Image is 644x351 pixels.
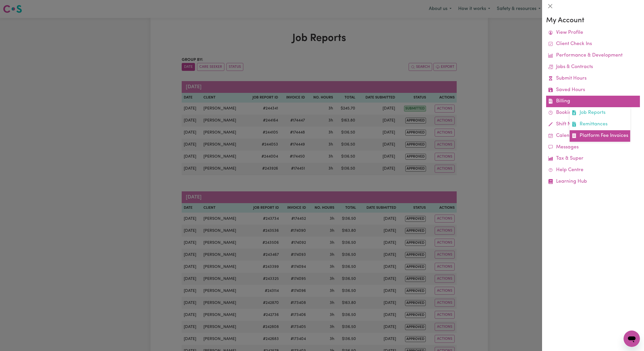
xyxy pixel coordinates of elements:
a: Platform Fee Invoices [570,130,630,142]
a: Jobs & Contracts [546,61,640,73]
a: Shift Notes [546,119,640,130]
a: Job Reports [570,107,630,119]
a: View Profile [546,27,640,39]
a: Calendar [546,130,640,142]
a: Help Centre [546,164,640,176]
a: Saved Hours [546,84,640,96]
a: Remittances [570,119,630,130]
iframe: Button to launch messaging window, conversation in progress [624,331,640,347]
a: Bookings [546,107,640,119]
a: Client Check Ins [546,38,640,50]
a: Messages [546,142,640,153]
a: BillingJob ReportsRemittancesPlatform Fee Invoices [546,96,640,107]
h3: My Account [546,16,640,25]
button: Close [546,2,554,10]
a: Tax & Super [546,153,640,164]
a: Submit Hours [546,73,640,84]
a: Learning Hub [546,176,640,188]
a: Performance & Development [546,50,640,61]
